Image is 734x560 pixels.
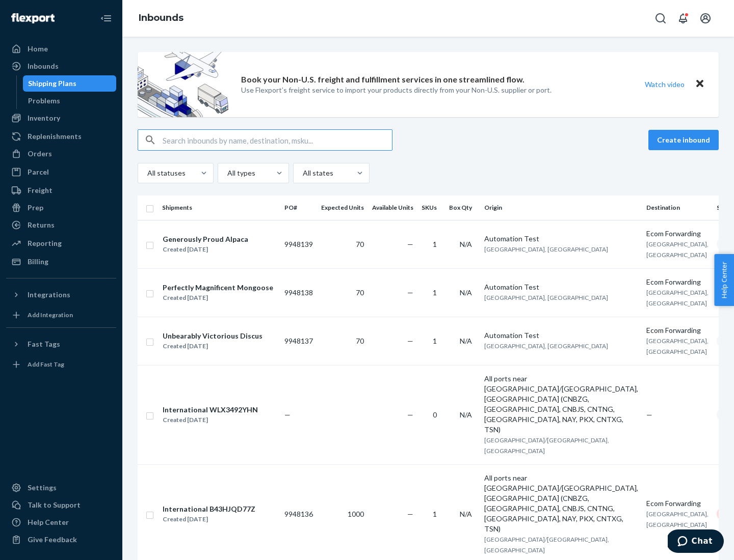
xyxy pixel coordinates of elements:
a: Replenishments [6,128,116,145]
div: Reporting [28,238,62,248]
a: Help Center [6,514,116,530]
div: Help Center [28,517,69,527]
span: — [407,288,413,297]
div: International B43HJQD77Z [163,504,255,514]
div: Integrations [28,290,70,300]
div: Billing [28,257,48,267]
td: 9948137 [280,317,317,365]
th: PO# [280,195,317,220]
input: All statuses [146,168,147,178]
iframe: Opens a widget where you can chat to one of our agents [668,529,724,555]
div: Inbounds [28,61,59,71]
ol: breadcrumbs [130,4,192,33]
th: Origin [480,195,642,220]
div: Generously Proud Alpaca [163,234,248,244]
div: Fast Tags [28,339,60,349]
div: Shipping Plans [28,78,76,89]
a: Home [6,41,116,57]
div: Created [DATE] [163,415,258,425]
input: All types [226,168,227,178]
div: Replenishments [28,131,82,142]
a: Reporting [6,235,116,251]
div: Orders [28,149,52,159]
button: Give Feedback [6,531,116,548]
div: Settings [28,483,57,493]
button: Open Search Box [650,8,671,29]
button: Help Center [714,254,734,306]
div: Ecom Forwarding [646,229,709,239]
div: Automation Test [484,330,638,341]
button: Close Navigation [96,8,116,29]
button: Open notifications [673,8,693,29]
div: Perfectly Magnificent Mongoose [163,283,273,293]
span: [GEOGRAPHIC_DATA], [GEOGRAPHIC_DATA] [646,337,709,355]
div: Created [DATE] [163,293,273,303]
th: Destination [642,195,713,220]
div: Add Fast Tag [28,360,64,369]
span: [GEOGRAPHIC_DATA], [GEOGRAPHIC_DATA] [484,342,608,350]
div: International WLX3492YHN [163,405,258,415]
button: Talk to Support [6,497,116,513]
div: Created [DATE] [163,341,263,351]
div: All ports near [GEOGRAPHIC_DATA]/[GEOGRAPHIC_DATA], [GEOGRAPHIC_DATA] (CNBZG, [GEOGRAPHIC_DATA], ... [484,473,638,534]
a: Parcel [6,164,116,180]
td: 9948138 [280,268,317,317]
a: Add Integration [6,307,116,323]
th: Available Units [368,195,417,220]
p: Use Flexport’s freight service to import your products directly from your Non-U.S. supplier or port. [241,85,552,95]
span: 0 [433,410,437,419]
span: — [407,337,413,345]
button: Fast Tags [6,336,116,352]
a: Returns [6,217,116,233]
span: N/A [460,337,472,345]
td: 9948139 [280,220,317,268]
span: 70 [356,337,364,345]
a: Orders [6,146,116,162]
a: Prep [6,200,116,216]
a: Settings [6,480,116,496]
span: 1 [433,288,437,297]
button: Watch video [638,77,691,92]
a: Inventory [6,110,116,126]
div: Automation Test [484,234,638,244]
div: Ecom Forwarding [646,325,709,335]
span: 1 [433,240,437,248]
div: Created [DATE] [163,244,248,255]
div: Created [DATE] [163,514,255,524]
div: Ecom Forwarding [646,498,709,509]
div: Returns [28,220,55,230]
button: Open account menu [695,8,716,29]
a: Inbounds [139,12,183,23]
span: — [284,410,291,419]
a: Add Fast Tag [6,356,116,373]
span: — [407,240,413,248]
span: 70 [356,288,364,297]
span: [GEOGRAPHIC_DATA]/[GEOGRAPHIC_DATA], [GEOGRAPHIC_DATA] [484,436,609,455]
span: — [646,410,652,419]
th: Shipments [158,195,280,220]
div: Unbearably Victorious Discus [163,331,263,341]
button: Create inbound [648,130,719,150]
a: Inbounds [6,58,116,74]
p: Book your Non-U.S. freight and fulfillment services in one streamlined flow. [241,74,525,86]
a: Freight [6,182,116,199]
span: [GEOGRAPHIC_DATA]/[GEOGRAPHIC_DATA], [GEOGRAPHIC_DATA] [484,536,609,554]
input: All states [302,168,303,178]
span: [GEOGRAPHIC_DATA], [GEOGRAPHIC_DATA] [484,294,608,301]
div: All ports near [GEOGRAPHIC_DATA]/[GEOGRAPHIC_DATA], [GEOGRAPHIC_DATA] (CNBZG, [GEOGRAPHIC_DATA], ... [484,374,638,435]
span: 1000 [348,510,364,518]
div: Prep [28,203,43,213]
a: Billing [6,254,116,270]
button: Close [693,77,706,92]
span: — [407,510,413,518]
input: Search inbounds by name, destination, msku... [163,130,392,150]
img: Flexport logo [11,13,55,23]
th: Box Qty [445,195,480,220]
a: Problems [23,93,117,109]
span: N/A [460,410,472,419]
div: Home [28,44,48,54]
th: Expected Units [317,195,368,220]
span: — [407,410,413,419]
